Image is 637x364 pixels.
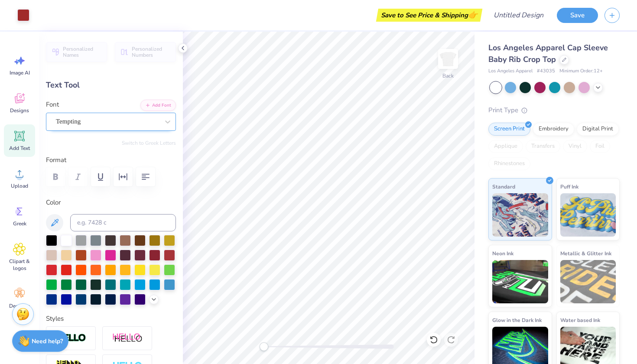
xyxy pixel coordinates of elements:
[46,100,59,110] label: Font
[260,342,268,351] div: Accessibility label
[559,68,603,75] span: Minimum Order: 12 +
[132,46,171,58] span: Personalized Numbers
[492,315,542,325] span: Glow in the Dark Ink
[46,79,176,91] div: Text Tool
[468,10,478,20] span: 👉
[492,260,548,303] img: Neon Ink
[537,68,555,75] span: # 43035
[46,155,176,165] label: Format
[70,214,176,231] input: e.g. 7428 c
[378,9,480,22] div: Save to See Price & Shipping
[115,42,176,62] button: Personalized Numbers
[560,182,578,191] span: Puff Ink
[112,333,143,344] img: Shadow
[577,123,619,136] div: Digital Print
[11,182,28,189] span: Upload
[10,107,29,114] span: Designs
[533,123,574,136] div: Embroidery
[560,315,600,325] span: Water based Ink
[560,193,616,237] img: Puff Ink
[140,100,176,111] button: Add Font
[13,220,26,227] span: Greek
[32,337,63,345] strong: Need help?
[526,140,560,153] div: Transfers
[46,42,107,62] button: Personalized Names
[442,72,454,80] div: Back
[563,140,587,153] div: Vinyl
[557,8,598,23] button: Save
[439,50,457,68] img: Back
[487,6,550,24] input: Untitled Design
[492,193,548,237] img: Standard
[488,105,620,115] div: Print Type
[9,145,30,152] span: Add Text
[122,140,176,146] button: Switch to Greek Letters
[488,123,530,136] div: Screen Print
[488,140,523,153] div: Applique
[56,333,86,343] img: Stroke
[488,42,608,65] span: Los Angeles Apparel Cap Sleeve Baby Rib Crop Top
[492,182,515,191] span: Standard
[560,260,616,303] img: Metallic & Glitter Ink
[590,140,610,153] div: Foil
[46,314,64,324] label: Styles
[63,46,102,58] span: Personalized Names
[488,68,533,75] span: Los Angeles Apparel
[46,198,176,208] label: Color
[10,69,30,76] span: Image AI
[560,249,611,258] span: Metallic & Glitter Ink
[488,157,530,170] div: Rhinestones
[9,302,30,309] span: Decorate
[492,249,513,258] span: Neon Ink
[5,258,34,272] span: Clipart & logos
